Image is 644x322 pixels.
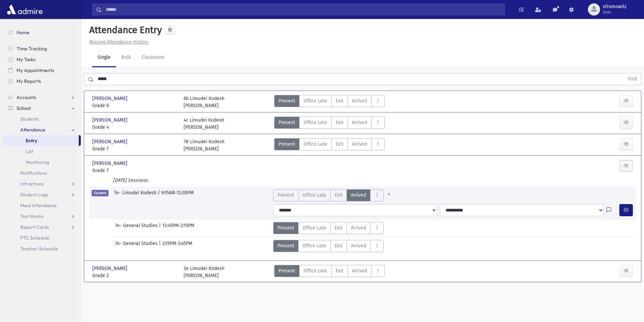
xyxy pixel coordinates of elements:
[335,192,342,199] span: Exit
[20,127,45,133] span: Attendance
[351,192,366,199] span: Arrived
[336,141,343,148] span: Exit
[184,117,224,131] div: 4c Limudei Kodesh [PERSON_NAME]
[335,224,342,231] span: Exit
[603,9,626,15] span: User
[274,95,385,109] div: AttTypes
[89,39,148,45] u: Missing Attendance History
[92,138,129,145] span: [PERSON_NAME]
[92,190,109,196] span: Current
[92,117,129,124] span: [PERSON_NAME]
[102,3,505,16] input: Search
[273,189,394,201] div: AttTypes
[279,97,295,104] span: Present
[92,265,129,272] span: [PERSON_NAME]
[114,189,158,201] span: 7e- Limudei Kodesh
[17,67,54,73] span: My Appointments
[303,192,326,199] span: Office Late
[17,46,47,52] span: Time Tracking
[158,189,161,201] span: |
[336,267,343,274] span: Exit
[17,56,35,63] span: My Tasks
[20,202,57,208] span: Meal Attendance
[303,242,326,249] span: Office Late
[184,138,224,152] div: 7B Limudei Kodesh [PERSON_NAME]
[279,119,295,126] span: Present
[304,141,327,148] span: Office Late
[3,157,81,168] a: Monitoring
[5,3,44,16] img: AdmirePro
[184,265,224,279] div: 2e Limudei Kodesh [PERSON_NAME]
[3,200,81,211] a: Meal Attendance
[273,240,384,252] div: AttTypes
[159,222,162,234] span: |
[20,235,49,241] span: PTC Schedule
[3,43,81,54] a: Time Tracking
[26,148,33,154] span: List
[17,78,41,84] span: My Reports
[20,181,44,187] span: Infractions
[3,76,81,86] a: My Reports
[3,168,81,178] a: Notifications
[3,189,81,200] a: Student Logs
[3,243,81,254] a: Teacher Schedule
[274,265,385,279] div: AttTypes
[159,240,162,252] span: |
[20,246,58,252] span: Teacher Schedule
[20,192,48,198] span: Student Logs
[352,97,367,104] span: Arrived
[352,267,367,274] span: Arrived
[279,141,295,148] span: Present
[17,94,36,100] span: Accounts
[26,138,37,144] span: Entry
[279,267,295,274] span: Present
[162,240,192,252] span: 2:15PM-3:45PM
[3,124,81,135] a: Attendance
[20,224,49,230] span: Report Cards
[278,224,294,231] span: Present
[87,24,162,36] h5: Attendance Entry
[3,178,81,189] a: Infractions
[352,119,367,126] span: Arrived
[278,192,294,199] span: Present
[3,92,81,103] a: Accounts
[87,39,148,45] a: Missing Attendance History
[161,189,194,201] span: 9:15AM-12:30PM
[26,159,49,165] span: Monitoring
[304,97,327,104] span: Office Late
[352,141,367,148] span: Arrived
[336,119,343,126] span: Exit
[3,146,81,157] a: List
[624,73,641,85] button: Find
[304,119,327,126] span: Office Late
[336,97,343,104] span: Exit
[17,29,29,35] span: Home
[92,48,116,67] a: Single
[92,102,177,109] span: Grade 6
[162,222,194,234] span: 12:45PM-2:15PM
[351,242,366,249] span: Arrived
[92,145,177,152] span: Grade 7
[3,103,81,114] a: School
[3,27,81,38] a: Home
[304,267,327,274] span: Office Late
[274,117,385,131] div: AttTypes
[3,135,79,146] a: Entry
[3,65,81,76] a: My Appointments
[273,222,384,234] div: AttTypes
[3,54,81,65] a: My Tasks
[116,48,136,67] a: Bulk
[115,240,159,252] span: 7e- General Studies
[3,222,81,232] a: Report Cards
[303,224,326,231] span: Office Late
[274,138,385,152] div: AttTypes
[17,105,31,111] span: School
[603,4,626,9] span: sfromowitz
[3,211,81,222] a: Test Marks
[92,160,129,167] span: [PERSON_NAME]
[3,114,81,124] a: Students
[278,242,294,249] span: Present
[92,167,177,174] span: Grade 7
[20,170,47,176] span: Notifications
[351,224,366,231] span: Arrived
